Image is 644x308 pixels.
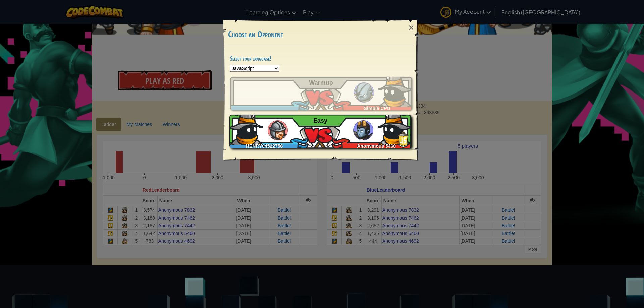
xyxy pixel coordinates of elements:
[309,79,333,86] span: Warmup
[354,82,374,103] img: ogres_ladder_tutorial.png
[357,143,396,149] span: Anonymous 5460
[230,115,412,148] a: HENRY04522756Anonymous 5460
[378,73,412,107] img: lAdBPQAAAAZJREFUAwDurxamccv0MgAAAABJRU5ErkJggg==
[230,55,412,62] h4: Select your language!
[268,120,288,140] img: humans_ladder_easy.png
[230,77,412,110] a: Simple CPU
[353,120,373,140] img: ogres_ladder_easy.png
[229,111,263,145] img: lAdBPQAAAAZJREFUAwDurxamccv0MgAAAABJRU5ErkJggg==
[378,111,411,145] img: lAdBPQAAAAZJREFUAwDurxamccv0MgAAAABJRU5ErkJggg==
[228,30,414,39] h3: Choose an Opponent
[313,117,327,124] span: Easy
[404,18,419,38] div: ×
[246,143,283,149] span: HENRY04522756
[364,106,390,111] span: Simple CPU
